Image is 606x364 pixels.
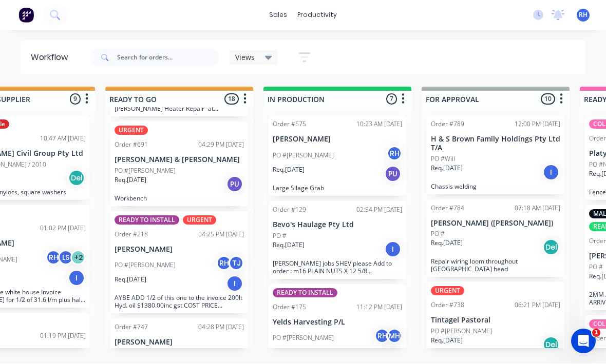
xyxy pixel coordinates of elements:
[356,120,402,129] div: 10:23 AM [DATE]
[589,263,603,272] p: PO #
[226,176,243,193] div: PU
[385,241,401,258] div: I
[515,204,560,213] div: 07:18 AM [DATE]
[431,336,463,346] p: Req. [DATE]
[115,216,179,225] div: READY TO INSTALL
[269,201,406,279] div: Order #12902:54 PM [DATE]Bevo's Haulage Pty LtdPO #Req.[DATE]I[PERSON_NAME] jobs SHEV please Add ...
[46,250,61,266] div: RH
[356,303,402,312] div: 11:12 PM [DATE]
[40,332,86,341] div: 01:19 PM [DATE]
[273,135,402,144] p: [PERSON_NAME]
[543,165,559,181] div: I
[579,11,588,20] span: RH
[273,334,334,343] p: PO #[PERSON_NAME]
[273,151,334,160] p: PO #[PERSON_NAME]
[273,120,306,129] div: Order #575
[431,230,445,239] p: PO #
[269,116,406,196] div: Order #57510:23 AM [DATE][PERSON_NAME]PO #[PERSON_NAME]RHReq.[DATE]PULarge Silage Grab
[235,52,255,63] span: Views
[273,260,402,275] p: [PERSON_NAME] jobs SHEV please Add to order : m16 PLAIN NUTS X 12 5/8 H/WASHERS X 12 FUEL [DATE] ...
[115,176,146,185] p: Req. [DATE]
[427,116,564,195] div: Order #78912:00 PM [DATE]H & S Brown Family Holdings Pty Ltd T/APO #WillReq.[DATE]IChassis welding
[198,230,244,239] div: 04:25 PM [DATE]
[115,338,244,347] p: [PERSON_NAME]
[183,216,216,225] div: URGENT
[264,8,292,23] div: sales
[431,287,464,296] div: URGENT
[515,301,560,310] div: 06:21 PM [DATE]
[431,120,464,129] div: Order #789
[115,294,244,310] p: AYBE ADD 1/2 of this one to the invoice 200lt Hyd. oil $1380.00inc gst COST PRICE (Bombala cycles...
[273,206,306,215] div: Order #129
[431,155,455,164] p: PO #Will
[515,120,560,129] div: 12:00 PM [DATE]
[110,122,248,207] div: URGENTOrder #69104:29 PM [DATE][PERSON_NAME] & [PERSON_NAME]PO #[PERSON_NAME]Req.[DATE]PUWorkbench
[431,258,560,273] p: Repair wiring loom throughout [GEOGRAPHIC_DATA] head
[273,303,306,312] div: Order #175
[571,329,596,354] iframe: Intercom live chat
[115,156,244,165] p: [PERSON_NAME] & [PERSON_NAME]
[273,221,402,230] p: Bevo's Haulage Pty Ltd
[431,327,492,336] p: PO #[PERSON_NAME]
[115,275,146,285] p: Req. [DATE]
[431,239,463,248] p: Req. [DATE]
[431,164,463,173] p: Req. [DATE]
[273,241,305,250] p: Req. [DATE]
[431,183,560,191] p: Chassis welding
[273,289,337,298] div: READY TO INSTALL
[58,250,73,266] div: LS
[273,348,305,357] p: Req. [DATE]
[431,135,560,153] p: H & S Brown Family Holdings Pty Ltd T/A
[431,301,464,310] div: Order #738
[273,166,305,175] p: Req. [DATE]
[117,48,219,68] input: Search for orders...
[273,318,402,327] p: Yelds Harvesting P/L
[70,250,86,266] div: + 2
[115,126,148,135] div: URGENT
[18,8,34,23] img: Factory
[431,316,560,325] p: Tintagel Pastoral
[356,206,402,215] div: 02:54 PM [DATE]
[387,146,402,161] div: RH
[40,224,86,233] div: 01:02 PM [DATE]
[115,261,176,270] p: PO #[PERSON_NAME]
[115,323,148,332] div: Order #747
[292,8,342,23] div: productivity
[216,256,232,271] div: RH
[226,276,243,292] div: I
[115,195,244,203] p: Workbench
[115,140,148,150] div: Order #691
[115,230,148,239] div: Order #218
[592,329,600,337] span: 1
[374,329,390,344] div: RH
[31,52,73,64] div: Workflow
[427,200,564,278] div: Order #78407:18 AM [DATE][PERSON_NAME] ([PERSON_NAME])PO #Req.[DATE]DelRepair wiring loom through...
[68,270,85,287] div: I
[543,239,559,256] div: Del
[387,329,402,344] div: MH
[431,204,464,213] div: Order #784
[110,212,248,314] div: READY TO INSTALLURGENTOrder #21804:25 PM [DATE][PERSON_NAME]PO #[PERSON_NAME]RHTJReq.[DATE]IAYBE ...
[385,166,401,183] div: PU
[273,185,402,192] p: Large Silage Grab
[198,323,244,332] div: 04:28 PM [DATE]
[273,232,287,241] p: PO #
[40,134,86,144] div: 10:47 AM [DATE]
[68,170,85,187] div: Del
[229,256,244,271] div: TJ
[543,337,559,353] div: Del
[431,219,560,228] p: [PERSON_NAME] ([PERSON_NAME])
[115,246,244,254] p: [PERSON_NAME]
[115,167,176,176] p: PO #[PERSON_NAME]
[198,140,244,150] div: 04:29 PM [DATE]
